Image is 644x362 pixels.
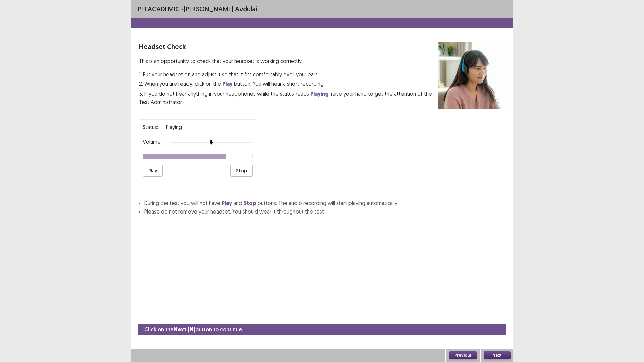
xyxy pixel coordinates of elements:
[139,70,438,78] p: 1. Put your headset on and adjust it so that it fits comfortably over your ears
[144,325,243,334] p: Click on the button to continue.
[138,4,257,14] p: - [PERSON_NAME] avdulai
[166,123,182,131] p: playing
[310,90,329,97] strong: Playing
[209,140,214,145] img: arrow-thumb
[144,199,505,207] li: During the test you will not have and buttons. The audio recording will start playing automatically
[143,138,162,146] p: Volume:
[222,80,233,87] strong: Play
[222,200,232,207] strong: Play
[143,165,163,177] button: Play
[143,123,158,131] p: Status:
[230,165,253,177] button: Stop
[139,89,438,106] p: 3. If you do not hear anything in your headphones while the status reads , raise your hand to get...
[438,42,505,109] img: headset test
[138,5,180,13] span: PTE academic
[139,57,438,65] p: This is an opportunity to check that your headset is working correctly.
[484,351,511,359] button: Next
[139,42,438,52] p: Headset Check
[449,351,477,359] button: Previous
[244,200,256,207] strong: Stop
[174,326,195,333] strong: Next (N)
[144,207,505,216] li: Please do not remove your headset. You should wear it throughout the test
[139,80,438,88] p: 2. When you are ready, click on the button. You will hear a short recording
